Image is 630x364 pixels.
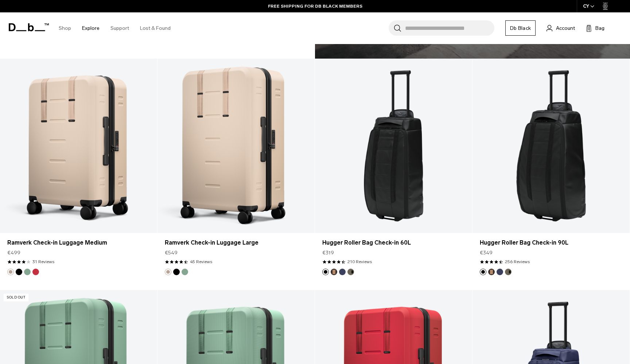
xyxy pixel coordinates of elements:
a: Account [547,24,575,32]
span: Bag [595,24,604,32]
a: Support [110,15,129,41]
button: Black Out [173,269,180,275]
button: Forest Green [347,269,354,275]
a: Ramverk Check-in Luggage Large [157,59,315,233]
button: Fogbow Beige [165,269,171,275]
button: Bag [586,24,604,32]
a: FREE SHIPPING FOR DB BLACK MEMBERS [268,3,362,9]
button: Fogbow Beige [7,269,14,275]
a: Lost & Found [140,15,171,41]
a: 256 reviews [505,258,530,265]
a: Hugger Roller Bag Check-in 90L [472,59,630,233]
a: Hugger Roller Bag Check-in 60L [315,59,472,233]
a: Ramverk Check-in Luggage Medium [7,238,150,247]
button: Blue Hour [497,269,503,275]
a: 210 reviews [347,258,372,265]
a: Hugger Roller Bag Check-in 90L [480,238,622,247]
a: Shop [59,15,71,41]
span: €319 [322,249,334,257]
button: Black Out [480,269,486,275]
button: Black Out [16,269,22,275]
button: Sprite Lightning Red [32,269,39,275]
a: Db Black [505,20,536,36]
button: Blue Hour [339,269,346,275]
a: 45 reviews [190,258,212,265]
span: €549 [165,249,178,257]
a: 31 reviews [32,258,54,265]
span: Account [556,24,575,32]
p: Sold Out [4,294,28,301]
button: Forest Green [505,269,512,275]
button: Espresso [488,269,495,275]
nav: Main Navigation [53,12,176,44]
a: Ramverk Check-in Luggage Large [165,238,307,247]
a: Explore [82,15,100,41]
span: €349 [480,249,493,257]
button: Black Out [322,269,329,275]
button: Green Ray [182,269,188,275]
button: Espresso [331,269,337,275]
span: €499 [7,249,20,257]
a: Hugger Roller Bag Check-in 60L [322,238,465,247]
button: Green Ray [24,269,31,275]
